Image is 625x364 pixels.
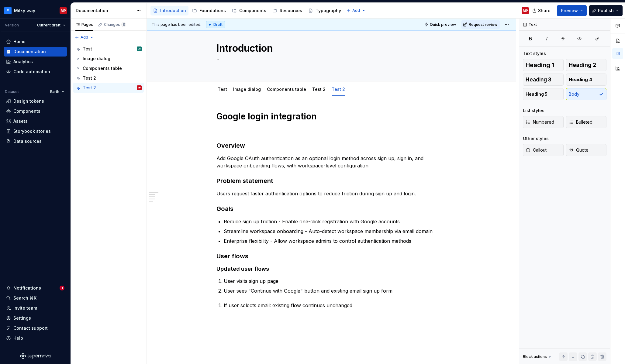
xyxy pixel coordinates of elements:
[83,65,122,71] div: Components table
[589,5,623,16] button: Publish
[526,62,554,68] span: Heading 1
[4,106,67,116] a: Components
[523,50,546,57] div: Text styles
[310,83,328,95] div: Test 2
[4,333,67,343] button: Help
[13,138,42,144] div: Data sources
[538,8,551,14] span: Share
[1,4,69,17] button: Milky wayMP
[430,22,456,27] span: Quick preview
[224,237,446,245] p: Enterprise flexibility - Allow workspace admins to control authentication methods
[4,303,67,313] a: Invite team
[199,8,226,14] div: Foundations
[4,116,67,126] a: Assets
[216,205,233,212] strong: Goals
[14,8,35,14] div: Milky way
[4,126,67,136] a: Storybook stories
[4,96,67,106] a: Design tokens
[73,44,144,93] div: Page tree
[83,85,96,91] div: Test 2
[73,64,144,73] a: Components table
[526,91,547,97] span: Heading 5
[83,46,92,52] div: Test
[218,87,227,92] a: Test
[4,313,67,323] a: Settings
[345,6,368,15] button: Add
[138,85,141,91] div: MP
[332,87,345,92] a: Test 2
[569,62,596,68] span: Heading 2
[206,21,225,28] div: Draft
[523,116,564,128] button: Numbered
[37,23,60,28] span: Current draft
[566,144,607,156] button: Quote
[422,20,459,29] button: Quick preview
[34,21,68,29] button: Current draft
[4,283,67,293] button: Notifications1
[47,88,67,96] button: Earth
[13,59,33,65] div: Analytics
[216,155,446,169] p: Add Google OAuth authentication as an optional login method across sign up, sign in, and workspac...
[160,8,186,14] div: Introduction
[215,41,445,56] textarea: Introduction
[523,136,549,142] div: Other styles
[230,6,269,15] a: Components
[73,33,96,42] button: Add
[215,57,445,67] textarea: ¨
[216,111,317,122] strong: Google login integration
[104,22,126,27] div: Changes
[13,128,51,134] div: Storybook stories
[76,8,133,14] div: Documentation
[5,23,19,28] div: Version
[316,8,341,14] div: Typography
[13,295,36,301] div: Search ⌘K
[270,6,305,15] a: Resources
[4,47,67,57] a: Documentation
[461,20,500,29] button: Request review
[312,87,326,92] a: Test 2
[138,46,141,52] div: JC
[566,74,607,86] button: Heading 4
[20,353,50,359] svg: Supernova Logo
[75,22,93,27] div: Pages
[224,277,446,285] p: User visits sign up page
[566,59,607,71] button: Heading 2
[50,89,59,94] span: Earth
[4,57,67,67] a: Analytics
[523,352,552,361] div: Block actions
[60,286,64,290] span: 1
[523,88,564,100] button: Heading 5
[224,287,446,294] p: User sees "Continue with Google" button and existing email sign up form
[523,74,564,86] button: Heading 3
[81,35,88,40] span: Add
[83,56,110,62] div: Image dialog
[569,147,589,153] span: Quote
[523,59,564,71] button: Heading 1
[73,44,144,54] a: TestJC
[469,22,497,27] span: Request review
[13,98,44,104] div: Design tokens
[329,83,347,95] div: Test 2
[150,5,344,17] div: Page tree
[557,5,587,16] button: Preview
[190,6,228,15] a: Foundations
[352,8,360,13] span: Add
[73,83,144,93] a: Test 2MP
[216,266,269,272] strong: Updated user flows
[569,119,592,125] span: Bulleted
[121,22,126,27] span: 5
[306,6,344,15] a: Typography
[73,73,144,83] a: Test 2
[526,119,554,125] span: Numbered
[598,8,614,14] span: Publish
[13,335,23,341] div: Help
[215,83,230,95] div: Test
[13,69,50,75] div: Code automation
[224,218,446,225] p: Reduce sign up friction - Enable one-click registration with Google accounts
[239,8,266,14] div: Components
[152,22,201,27] span: This page has been edited.
[569,77,592,83] span: Heading 4
[264,83,309,95] div: Components table
[267,87,306,92] a: Components table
